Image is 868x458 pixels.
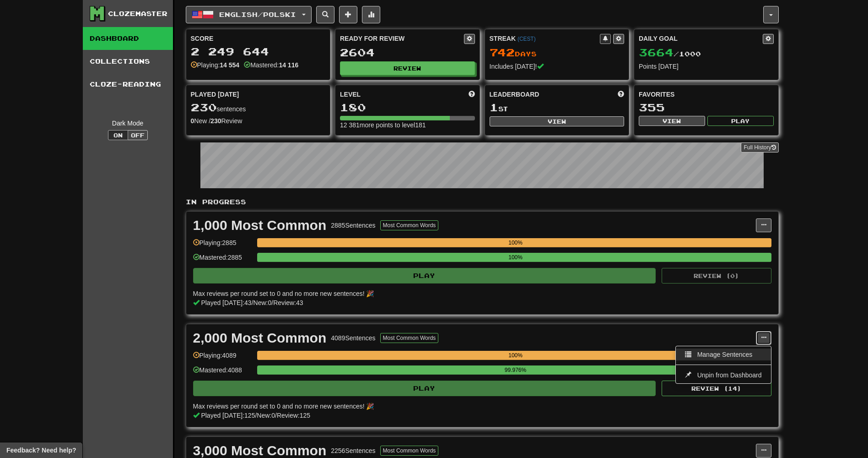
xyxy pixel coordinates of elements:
[193,289,766,298] div: Max reviews per round set to 0 and no more new sentences! 🎉
[193,238,253,253] div: Playing: 2885
[639,46,674,59] span: 3664
[193,218,327,232] div: 1,000 Most Common
[244,60,298,70] div: Mastered:
[639,90,774,99] div: Favorites
[331,221,375,230] div: 2885 Sentences
[340,34,464,43] div: Ready for Review
[260,365,771,375] div: 99.976%
[191,117,194,125] strong: 0
[676,349,771,360] a: Manage Sentences
[340,120,475,130] div: 12 381 more points to level 181
[252,299,253,306] span: /
[201,299,251,306] span: Played [DATE]: 43
[260,253,771,262] div: 100%
[271,299,273,306] span: /
[193,365,253,381] div: Mastered: 4088
[255,412,257,419] span: /
[676,369,771,381] a: Unpin from Dashboard
[90,119,166,128] div: Dark Mode
[707,116,774,126] button: Play
[193,268,656,284] button: Play
[639,102,774,113] div: 355
[490,101,498,114] span: 1
[193,331,327,345] div: 2,000 Most Common
[518,36,536,42] a: (CEST)
[639,62,774,71] div: Points [DATE]
[741,142,778,153] a: Full History
[6,446,76,455] span: Open feedback widget
[191,46,326,57] div: 2 249 644
[260,351,771,360] div: 100%
[83,73,173,96] a: Cloze-Reading
[331,333,375,343] div: 4089 Sentences
[220,61,239,69] strong: 14 554
[260,238,771,247] div: 100%
[257,412,275,419] span: New: 0
[219,11,296,18] span: English / Polski
[128,130,148,140] button: Off
[193,381,656,396] button: Play
[490,46,515,59] span: 742
[186,197,779,207] p: In Progress
[191,34,326,43] div: Score
[340,47,475,58] div: 2604
[662,268,771,284] button: Review (0)
[362,6,380,23] button: More stats
[191,116,326,125] div: New / Review
[339,6,357,23] button: Add sentence to collection
[331,446,375,455] div: 2256 Sentences
[108,130,128,140] button: On
[210,117,221,125] strong: 230
[380,446,439,456] button: Most Common Words
[83,27,173,50] a: Dashboard
[193,402,766,411] div: Max reviews per round set to 0 and no more new sentences! 🎉
[193,253,253,268] div: Mastered: 2885
[201,412,255,419] span: Played [DATE]: 125
[83,50,173,73] a: Collections
[697,371,762,379] span: Unpin from Dashboard
[191,102,326,114] div: sentences
[273,299,303,306] span: Review: 43
[191,101,217,114] span: 230
[340,61,475,75] button: Review
[469,90,475,99] span: Score more points to level up
[490,62,625,71] div: Includes [DATE]!
[186,6,312,23] button: English/Polski
[380,220,439,230] button: Most Common Words
[662,381,771,396] button: Review (14)
[490,90,539,99] span: Leaderboard
[191,60,240,70] div: Playing:
[275,412,277,419] span: /
[380,333,439,343] button: Most Common Words
[279,61,298,69] strong: 14 116
[490,47,625,59] div: Day s
[490,34,600,43] div: Streak
[639,116,705,126] button: View
[193,444,327,458] div: 3,000 Most Common
[490,102,625,114] div: st
[340,90,361,99] span: Level
[490,116,625,126] button: View
[193,351,253,366] div: Playing: 4089
[191,90,239,99] span: Played [DATE]
[639,50,701,58] span: / 1000
[108,9,167,18] div: Clozemaster
[277,412,310,419] span: Review: 125
[639,34,763,44] div: Daily Goal
[340,102,475,113] div: 180
[618,90,624,99] span: This week in points, UTC
[316,6,334,23] button: Search sentences
[697,351,753,358] span: Manage Sentences
[253,299,272,306] span: New: 0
